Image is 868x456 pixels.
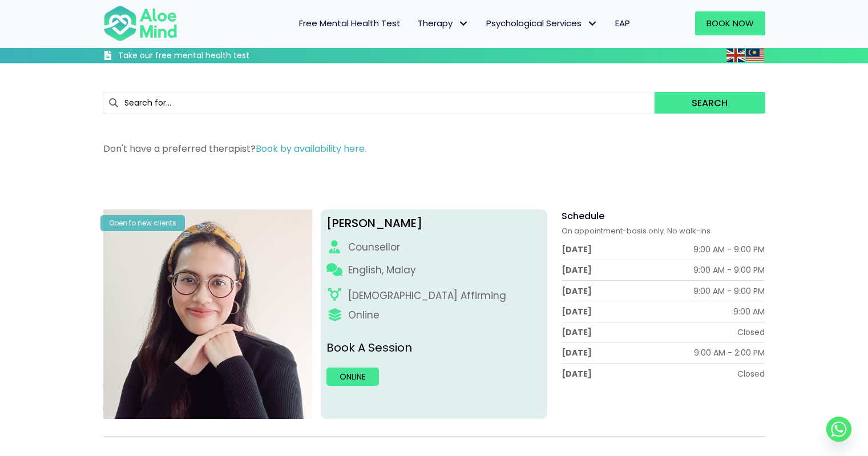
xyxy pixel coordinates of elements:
[746,49,765,62] a: Malay
[103,5,177,42] img: Aloe mind Logo
[118,50,310,62] h3: Take our free mental health test
[706,17,754,29] span: Book Now
[562,225,710,236] span: On appointment-basis only. No walk-ins
[562,347,592,358] div: [DATE]
[607,11,639,35] a: EAP
[562,306,592,317] div: [DATE]
[326,340,542,356] p: Book A Session
[615,17,630,29] span: EAP
[455,15,472,32] span: Therapy: submenu
[693,285,765,297] div: 9:00 AM - 9:00 PM
[562,285,592,297] div: [DATE]
[256,142,366,155] a: Book by availability here.
[486,17,598,29] span: Psychological Services
[348,289,506,303] div: [DEMOGRAPHIC_DATA] Affirming
[693,244,765,255] div: 9:00 AM - 9:00 PM
[562,368,592,380] div: [DATE]
[326,368,379,386] a: Online
[103,142,765,155] p: Don't have a preferred therapist?
[299,17,401,29] span: Free Mental Health Test
[562,244,592,255] div: [DATE]
[694,347,765,358] div: 9:00 AM - 2:00 PM
[290,11,409,35] a: Free Mental Health Test
[478,11,607,35] a: Psychological ServicesPsychological Services: submenu
[726,49,746,62] a: English
[562,264,592,276] div: [DATE]
[737,326,765,338] div: Closed
[693,264,765,276] div: 9:00 AM - 9:00 PM
[562,209,604,223] span: Schedule
[584,15,601,32] span: Psychological Services: submenu
[100,215,185,231] div: Open to new clients
[826,417,851,442] a: Whatsapp
[737,368,765,380] div: Closed
[655,92,765,114] button: Search
[103,209,313,419] img: Therapist Photo Update
[746,49,764,62] img: ms
[103,92,655,114] input: Search for...
[562,326,592,338] div: [DATE]
[695,11,765,35] a: Book Now
[409,11,478,35] a: TherapyTherapy: submenu
[326,215,542,232] div: [PERSON_NAME]
[733,306,765,317] div: 9:00 AM
[103,50,310,63] a: Take our free mental health test
[348,240,400,255] div: Counsellor
[348,308,380,322] div: Online
[418,17,469,29] span: Therapy
[192,11,639,35] nav: Menu
[348,263,416,277] p: English, Malay
[726,49,745,62] img: en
